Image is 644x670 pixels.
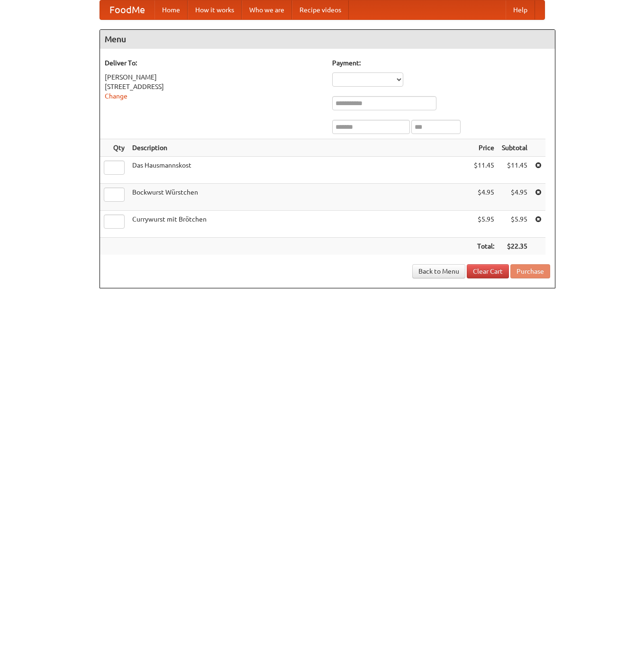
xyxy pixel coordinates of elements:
[128,157,470,184] td: Das Hausmannskost
[470,157,498,184] td: $11.45
[470,139,498,157] th: Price
[292,0,349,19] a: Recipe videos
[510,264,550,278] button: Purchase
[188,0,242,19] a: How it works
[498,157,531,184] td: $11.45
[100,30,555,49] h4: Menu
[506,0,535,19] a: Help
[467,264,509,278] a: Clear Cart
[498,139,531,157] th: Subtotal
[332,58,550,68] h5: Payment:
[154,0,188,19] a: Home
[128,139,470,157] th: Description
[128,184,470,211] td: Bockwurst Würstchen
[498,184,531,211] td: $4.95
[100,0,154,19] a: FoodMe
[105,92,127,100] a: Change
[412,264,465,278] a: Back to Menu
[470,184,498,211] td: $4.95
[470,238,498,255] th: Total:
[105,72,323,82] div: [PERSON_NAME]
[128,211,470,238] td: Currywurst mit Brötchen
[105,82,323,91] div: [STREET_ADDRESS]
[498,238,531,255] th: $22.35
[498,211,531,238] td: $5.95
[242,0,292,19] a: Who we are
[470,211,498,238] td: $5.95
[105,58,323,68] h5: Deliver To:
[100,139,128,157] th: Qty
